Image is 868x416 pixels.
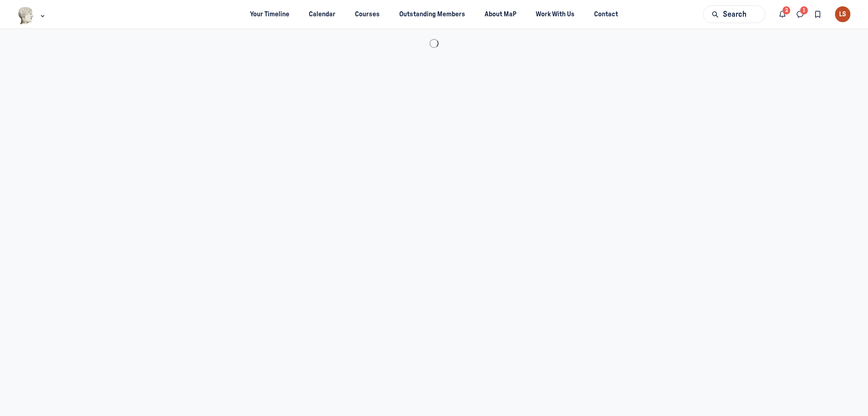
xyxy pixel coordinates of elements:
button: User menu options [835,6,851,22]
button: Direct messages [792,5,809,23]
a: About MaP [477,6,524,23]
button: Search [703,5,765,23]
a: Calendar [301,6,343,23]
button: Notifications [774,5,792,23]
a: Work With Us [528,6,583,23]
a: Contact [586,6,626,23]
button: Bookmarks [809,5,826,23]
button: Museums as Progress logo [18,6,47,25]
a: Courses [347,6,388,23]
img: Museums as Progress logo [18,7,34,24]
a: Outstanding Members [392,6,473,23]
div: LS [835,6,851,22]
a: Your Timeline [242,6,297,23]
